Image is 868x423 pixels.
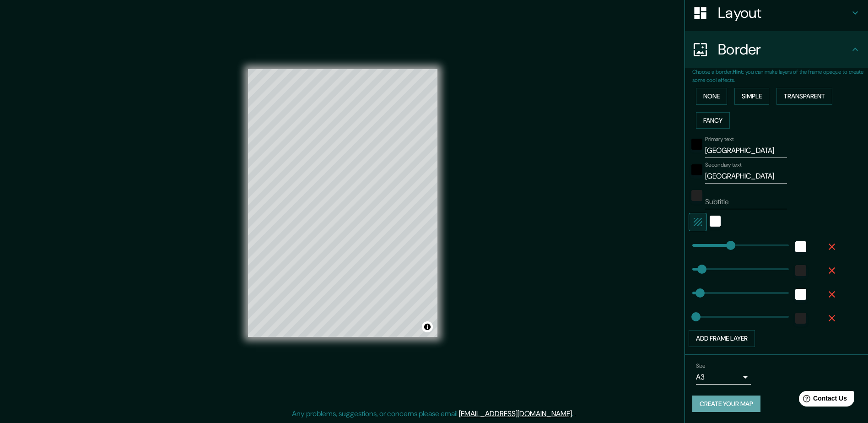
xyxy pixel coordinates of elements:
label: Secondary text [705,161,742,169]
button: Add frame layer [689,330,755,347]
p: Choose a border. : you can make layers of the frame opaque to create some cool effects. [692,68,868,84]
button: white [710,216,721,227]
div: . [573,408,575,419]
div: . [575,408,577,419]
button: None [696,88,727,105]
a: [EMAIL_ADDRESS][DOMAIN_NAME] [459,409,572,418]
button: color-222222 [691,190,702,201]
label: Size [696,362,706,369]
button: color-222222 [795,265,806,276]
p: Any problems, suggestions, or concerns please email . [292,408,573,419]
button: Transparent [776,88,832,105]
button: white [795,289,806,300]
h4: Layout [718,4,850,22]
button: color-222222 [795,313,806,324]
label: Primary text [705,136,733,143]
button: black [691,164,702,175]
button: white [795,241,806,252]
iframe: Help widget launcher [787,387,858,413]
div: Border [685,31,868,68]
button: Fancy [696,112,730,129]
button: black [691,139,702,150]
h4: Border [718,40,850,59]
div: A3 [696,370,751,385]
b: Hint [733,68,743,76]
button: Simple [734,88,769,105]
button: Create your map [692,396,760,412]
button: Toggle attribution [422,321,433,332]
